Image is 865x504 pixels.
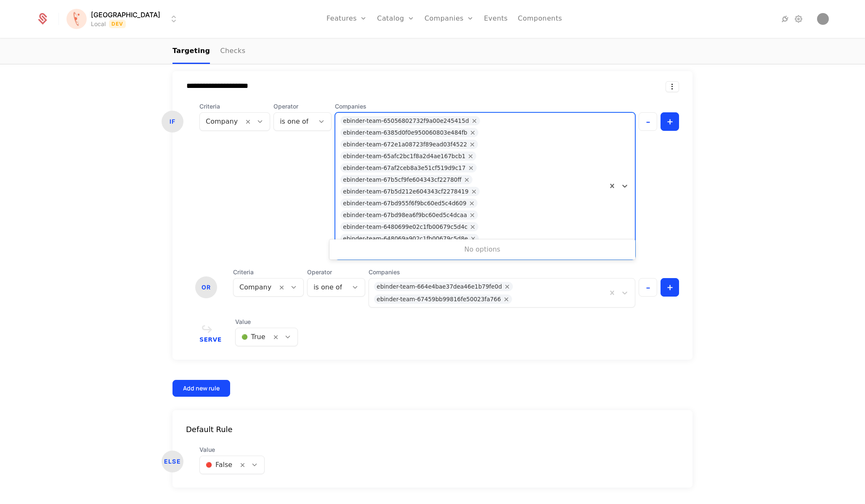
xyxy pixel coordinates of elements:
[91,10,160,20] span: [GEOGRAPHIC_DATA]
[109,20,126,28] span: Dev
[307,268,365,276] span: Operator
[467,199,478,208] div: Remove ebinder-team-67bd955f6f9bc60ed5c4d609
[343,175,462,184] div: ebinder-team-67b5cf9fe604343cf22780ff
[195,276,217,298] div: OR
[199,446,265,454] span: Value
[343,234,468,243] div: ebinder-team-648069a902c1fb00679c5d8e
[465,151,476,161] div: Remove ebinder-team-65afc2bc1f8a2d4ae167bcb1
[780,14,790,24] a: Integrations
[91,20,106,28] div: Local
[235,318,298,326] span: Value
[162,451,183,472] div: ELSE
[343,222,467,231] div: ebinder-team-6480699e02c1fb00679c5d4c
[639,112,657,131] button: -
[335,102,635,111] span: Companies
[467,222,478,231] div: Remove ebinder-team-6480699e02c1fb00679c5d4c
[199,337,222,342] span: Serve
[502,282,513,291] div: Remove ebinder-team-664e4bae37dea46e1b79fe0d
[162,111,183,133] div: IF
[199,102,270,111] span: Criteria
[817,13,829,25] img: Miloš Janković
[369,268,635,276] span: Companies
[793,14,804,24] a: Settings
[466,163,477,172] div: Remove ebinder-team-67af2ceb8a3e51cf519d9c17
[172,39,210,64] a: Targeting
[343,210,467,220] div: ebinder-team-67bd98ea6f9bc60ed5c4dcaa
[220,39,245,64] a: Checks
[462,175,472,184] div: Remove ebinder-team-67b5cf9fe604343cf22780ff
[377,282,502,291] div: ebinder-team-664e4bae37dea46e1b79fe0d
[69,10,179,28] button: Select environment
[469,187,480,196] div: Remove ebinder-team-67b5d212e604343cf2278419
[183,384,220,393] div: Add new rule
[343,116,469,125] div: ebinder-team-65056802732f9a00e245415d
[469,116,480,125] div: Remove ebinder-team-65056802732f9a00e245415d
[343,199,466,208] div: ebinder-team-67bd955f6f9bc60ed5c4d609
[66,9,87,29] img: Florence
[661,112,679,131] button: +
[329,241,635,258] div: No options
[273,102,332,111] span: Operator
[172,39,245,64] ul: Choose Sub Page
[501,294,512,304] div: Remove ebinder-team-67459bb99816fe50023fa766
[377,294,501,304] div: ebinder-team-67459bb99816fe50023fa766
[172,380,230,397] button: Add new rule
[639,278,657,297] button: -
[666,81,679,92] button: Select action
[343,187,468,196] div: ebinder-team-67b5d212e604343cf2278419
[172,424,693,435] div: Default Rule
[172,39,693,64] nav: Main
[233,268,304,276] span: Criteria
[817,13,829,25] button: Open user button
[343,151,465,161] div: ebinder-team-65afc2bc1f8a2d4ae167bcb1
[661,278,679,297] button: +
[468,234,479,243] div: Remove ebinder-team-648069a902c1fb00679c5d8e
[467,210,478,220] div: Remove ebinder-team-67bd98ea6f9bc60ed5c4dcaa
[467,140,478,149] div: Remove ebinder-team-672e1a08723f89ead03f4522
[343,140,467,149] div: ebinder-team-672e1a08723f89ead03f4522
[467,128,478,137] div: Remove ebinder-team-6385d0f0e950060803e484fb
[343,128,467,137] div: ebinder-team-6385d0f0e950060803e484fb
[343,163,465,172] div: ebinder-team-67af2ceb8a3e51cf519d9c17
